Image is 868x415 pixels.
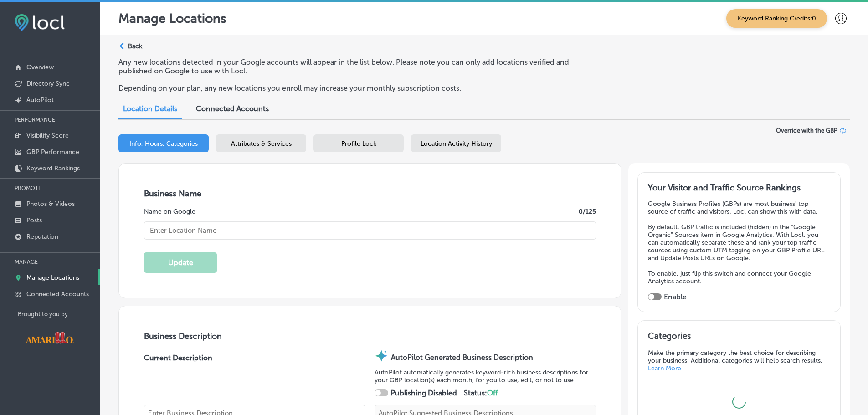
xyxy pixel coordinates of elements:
[26,63,54,71] p: Overview
[726,9,827,28] span: Keyword Ranking Credits: 0
[18,325,82,350] img: Visit Amarillo
[118,84,594,92] p: Depending on your plan, any new locations you enroll may increase your monthly subscription costs.
[776,127,837,134] span: Override with the GBP
[144,189,596,199] h3: Business Name
[15,14,65,31] img: fda3e92497d09a02dc62c9cd864e3231.png
[144,208,195,215] label: Name on Google
[231,140,292,148] span: Attributes & Services
[648,270,830,285] p: To enable, just flip this switch and connect your Google Analytics account.
[144,331,596,341] h3: Business Description
[128,42,142,50] p: Back
[196,104,269,113] span: Connected Accounts
[26,216,42,224] p: Posts
[129,140,198,148] span: Info, Hours, Categories
[26,290,89,298] p: Connected Accounts
[26,80,70,87] p: Directory Sync
[664,292,687,301] label: Enable
[18,311,100,318] p: Brought to you by
[421,140,492,148] span: Location Activity History
[391,353,533,362] strong: AutoPilot Generated Business Description
[144,252,217,273] button: Update
[648,331,830,344] h3: Categories
[144,354,212,405] label: Current Description
[26,233,58,241] p: Reputation
[648,223,830,262] p: By default, GBP traffic is included (hidden) in the "Google Organic" Sources item in Google Analy...
[341,140,376,148] span: Profile Lock
[487,389,498,397] span: Off
[26,164,80,172] p: Keyword Rankings
[26,200,75,208] p: Photos & Videos
[26,96,54,104] p: AutoPilot
[648,364,681,372] a: Learn More
[464,389,498,397] strong: Status:
[579,208,596,215] label: 0 /125
[648,183,830,193] h3: Your Visitor and Traffic Source Rankings
[26,132,69,139] p: Visibility Score
[390,389,457,397] strong: Publishing Disabled
[118,11,226,26] p: Manage Locations
[118,58,594,75] p: Any new locations detected in your Google accounts will appear in the list below. Please note you...
[375,349,388,363] img: autopilot-icon
[26,274,79,282] p: Manage Locations
[26,148,79,156] p: GBP Performance
[648,349,830,372] p: Make the primary category the best choice for describing your business. Additional categories wil...
[144,221,596,240] input: Enter Location Name
[375,369,596,384] p: AutoPilot automatically generates keyword-rich business descriptions for your GBP location(s) eac...
[648,200,830,215] p: Google Business Profiles (GBPs) are most business' top source of traffic and visitors. Locl can s...
[123,104,177,113] span: Location Details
